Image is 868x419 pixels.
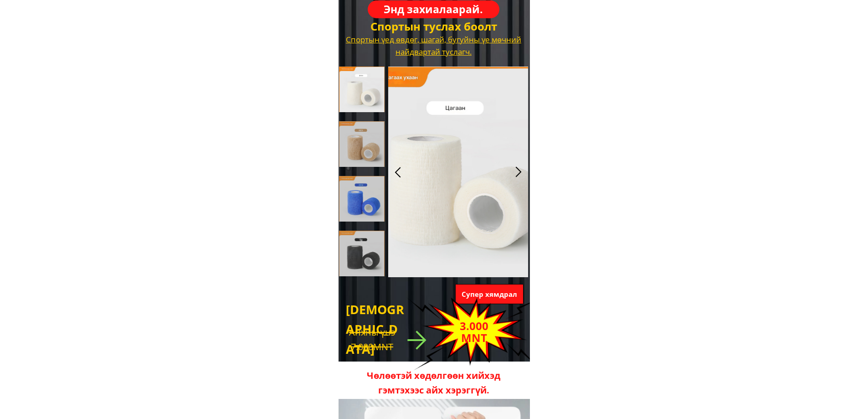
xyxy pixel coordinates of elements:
h2: 3.000 MNT [443,320,505,344]
div: [DEMOGRAPHIC_DATA] [346,300,404,359]
h1: Чөлөөтэй хөдөлгөөн хийхэд гэмтэхээс айх хэрэггүй. [353,368,514,398]
h3: Энд захиалаарай. [383,1,483,18]
h3: Супер хямдрал [462,289,526,300]
h2: Спортын туслах боолт [342,18,525,35]
div: Спортын үед өвдөг, шагай, бугуйны үе мөчний найдвартай туслагч. [346,33,521,58]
